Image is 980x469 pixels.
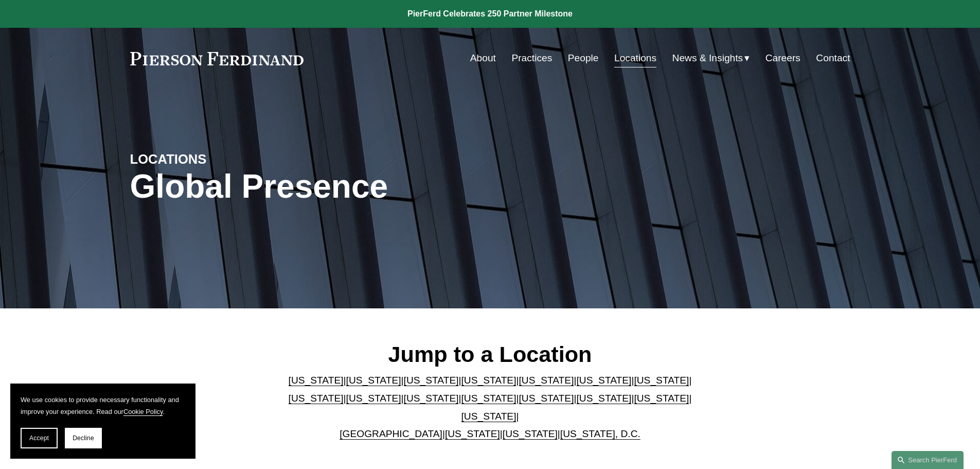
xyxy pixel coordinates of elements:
[461,411,516,422] a: [US_STATE]
[123,408,163,415] a: Cookie Policy
[892,451,964,469] a: Search this site
[503,428,558,439] a: [US_STATE]
[289,375,344,386] a: [US_STATE]
[280,372,700,443] p: | | | | | | | | | | | | | | | | | |
[634,375,689,386] a: [US_STATE]
[29,435,49,442] span: Accept
[404,375,459,386] a: [US_STATE]
[73,435,94,442] span: Decline
[21,428,58,448] button: Accept
[289,393,344,404] a: [US_STATE]
[560,428,640,439] a: [US_STATE], D.C.
[816,48,850,68] a: Contact
[576,375,631,386] a: [US_STATE]
[519,393,574,404] a: [US_STATE]
[65,428,102,448] button: Decline
[470,48,496,68] a: About
[461,393,516,404] a: [US_STATE]
[21,394,185,418] p: We use cookies to provide necessary functionality and improve your experience. Read our .
[576,393,631,404] a: [US_STATE]
[346,375,401,386] a: [US_STATE]
[404,393,459,404] a: [US_STATE]
[280,341,700,368] h2: Jump to a Location
[765,48,800,68] a: Careers
[672,49,743,67] span: News & Insights
[519,375,574,386] a: [US_STATE]
[10,384,195,459] section: Cookie banner
[614,48,656,68] a: Locations
[461,375,516,386] a: [US_STATE]
[346,393,401,404] a: [US_STATE]
[511,48,552,68] a: Practices
[340,428,442,439] a: [GEOGRAPHIC_DATA]
[130,151,310,167] h4: LOCATIONS
[672,48,750,68] a: folder dropdown
[634,393,689,404] a: [US_STATE]
[130,168,610,205] h1: Global Presence
[568,48,599,68] a: People
[445,428,500,439] a: [US_STATE]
